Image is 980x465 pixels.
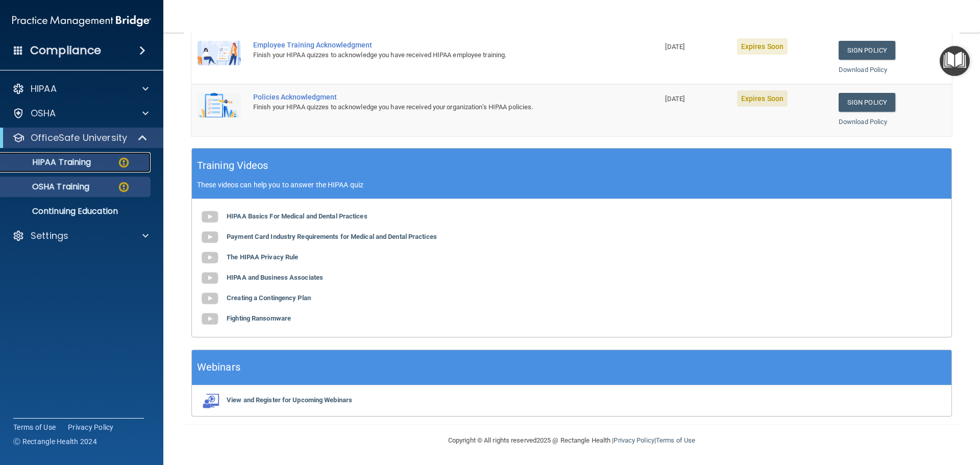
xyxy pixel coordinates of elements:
[227,212,367,220] b: HIPAA Basics For Medical and Dental Practices
[253,93,608,101] div: Policies Acknowledgment
[227,274,323,281] b: HIPAA and Business Associates
[197,157,268,175] h5: Training Videos
[68,422,114,432] a: Privacy Policy
[737,38,788,55] span: Expires Soon
[385,424,758,457] div: Copyright © All rights reserved 2025 @ Rectangle Health | |
[253,101,608,113] div: Finish your HIPAA quizzes to acknowledge you have received your organization’s HIPAA policies.
[12,11,151,31] img: PMB logo
[117,181,130,193] img: warning-circle.0cc9ac19.png
[614,436,654,444] a: Privacy Policy
[117,156,130,169] img: warning-circle.0cc9ac19.png
[665,95,684,103] span: [DATE]
[839,93,895,112] a: Sign Policy
[200,248,220,268] img: gray_youtube_icon.38fcd6cc.png
[12,107,149,119] a: OSHA
[227,314,291,322] b: Fighting Ransomware
[200,393,220,408] img: webinarIcon.c7ebbf15.png
[7,206,146,216] p: Continuing Education
[737,90,788,107] span: Expires Soon
[656,436,695,444] a: Terms of Use
[227,396,352,404] b: View and Register for Upcoming Webinars
[197,358,240,376] h5: Webinars
[12,230,149,242] a: Settings
[200,309,220,329] img: gray_youtube_icon.38fcd6cc.png
[12,132,148,144] a: OfficeSafe University
[839,66,888,74] a: Download Policy
[12,83,149,95] a: HIPAA
[197,181,946,189] p: These videos can help you to answer the HIPAA quiz
[227,253,298,261] b: The HIPAA Privacy Rule
[200,268,220,288] img: gray_youtube_icon.38fcd6cc.png
[839,118,888,126] a: Download Policy
[31,83,57,95] p: HIPAA
[839,41,895,60] a: Sign Policy
[200,207,220,227] img: gray_youtube_icon.38fcd6cc.png
[200,227,220,248] img: gray_youtube_icon.38fcd6cc.png
[31,132,127,144] p: OfficeSafe University
[13,436,97,447] span: Ⓒ Rectangle Health 2024
[227,294,311,302] b: Creating a Contingency Plan
[31,230,68,242] p: Settings
[940,46,970,76] button: Open Resource Center
[253,49,608,61] div: Finish your HIPAA quizzes to acknowledge you have received HIPAA employee training.
[7,182,89,192] p: OSHA Training
[227,233,437,240] b: Payment Card Industry Requirements for Medical and Dental Practices
[13,422,56,432] a: Terms of Use
[31,107,56,119] p: OSHA
[253,41,608,49] div: Employee Training Acknowledgment
[7,157,91,167] p: HIPAA Training
[30,43,101,58] h4: Compliance
[200,288,220,309] img: gray_youtube_icon.38fcd6cc.png
[665,43,684,51] span: [DATE]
